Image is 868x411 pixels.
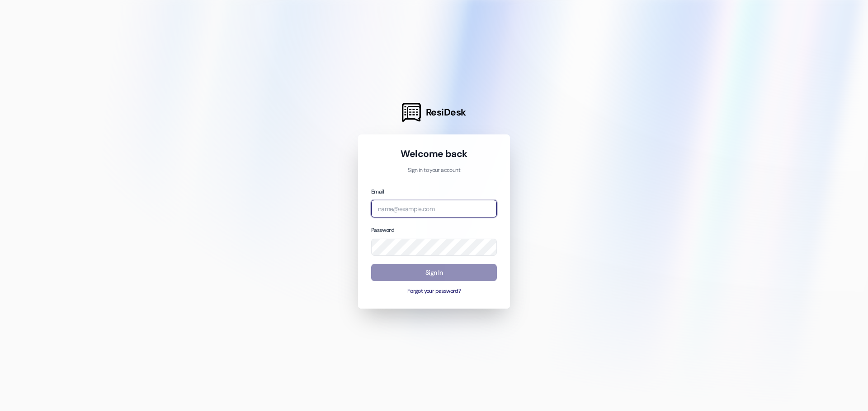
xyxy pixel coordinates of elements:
button: Sign In [371,264,497,282]
img: ResiDesk Logo [402,103,421,122]
label: Email [371,188,384,195]
p: Sign in to your account [371,166,497,175]
button: Forgot your password? [371,287,497,296]
input: name@example.com [371,200,497,217]
span: ResiDesk [426,106,466,119]
label: Password [371,226,394,234]
h1: Welcome back [371,148,497,160]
